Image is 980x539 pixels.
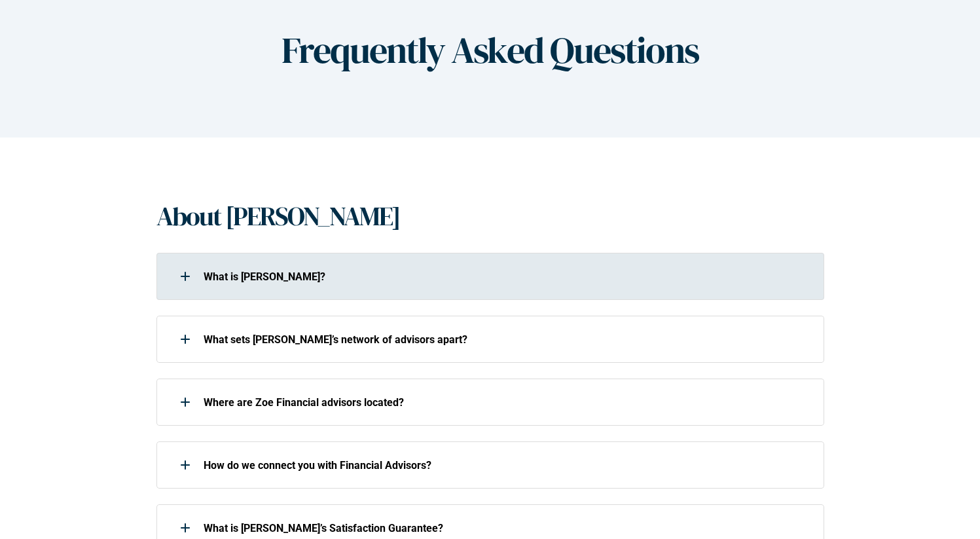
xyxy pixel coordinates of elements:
[204,522,807,534] p: What is [PERSON_NAME]’s Satisfaction Guarantee?
[281,28,699,72] h1: Frequently Asked Questions
[204,333,807,346] p: What sets [PERSON_NAME]’s network of advisors apart?
[204,459,807,472] p: How do we connect you with Financial Advisors?
[156,200,400,232] h1: About [PERSON_NAME]
[204,396,807,409] p: Where are Zoe Financial advisors located?
[204,270,807,283] p: What is [PERSON_NAME]?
